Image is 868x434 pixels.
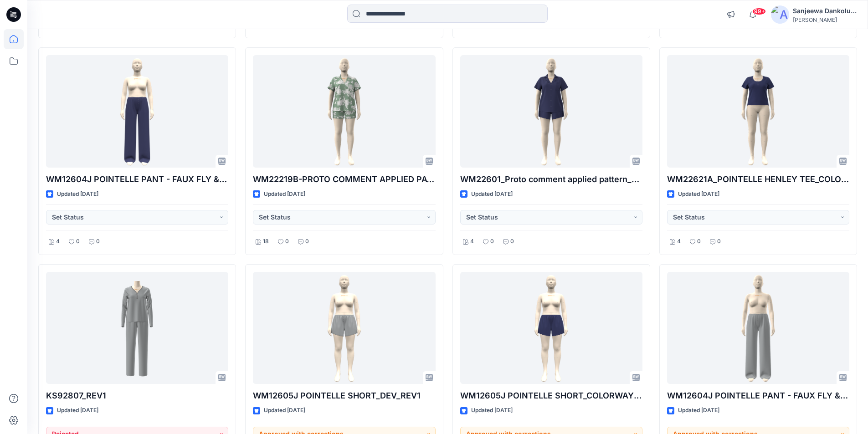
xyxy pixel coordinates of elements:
[56,237,60,246] p: 4
[46,389,228,402] p: KS92807_REV1
[46,272,228,384] a: KS92807_REV1
[667,173,849,186] p: WM22621A_POINTELLE HENLEY TEE_COLORWAY_REV2
[57,189,98,199] p: Updated [DATE]
[677,237,681,246] p: 4
[471,406,513,415] p: Updated [DATE]
[490,237,494,246] p: 0
[510,237,514,246] p: 0
[305,237,309,246] p: 0
[460,389,642,402] p: WM12605J POINTELLE SHORT_COLORWAY_REV1
[771,5,789,24] img: avatar
[253,389,435,402] p: WM12605J POINTELLE SHORT_DEV_REV1
[46,173,228,186] p: WM12604J POINTELLE PANT - FAUX FLY & BUTTONS + PICOT_COLORWAY_REV1
[46,55,228,168] a: WM12604J POINTELLE PANT - FAUX FLY & BUTTONS + PICOT_COLORWAY_REV1
[470,237,474,246] p: 4
[460,173,642,186] p: WM22601_Proto comment applied pattern_REV2
[752,8,766,15] span: 99+
[263,237,269,246] p: 18
[678,406,719,415] p: Updated [DATE]
[57,406,98,415] p: Updated [DATE]
[793,16,857,23] div: [PERSON_NAME]
[793,5,857,16] div: Sanjeewa Dankoluwage
[471,189,513,199] p: Updated [DATE]
[253,173,435,186] p: WM22219B-PROTO COMMENT APPLIED PATTERN_COLORWAY_REV6
[264,189,305,199] p: Updated [DATE]
[667,55,849,168] a: WM22621A_POINTELLE HENLEY TEE_COLORWAY_REV2
[253,55,435,168] a: WM22219B-PROTO COMMENT APPLIED PATTERN_COLORWAY_REV6
[697,237,701,246] p: 0
[264,406,305,415] p: Updated [DATE]
[717,237,721,246] p: 0
[96,237,100,246] p: 0
[253,272,435,384] a: WM12605J POINTELLE SHORT_DEV_REV1
[460,55,642,168] a: WM22601_Proto comment applied pattern_REV2
[76,237,80,246] p: 0
[285,237,289,246] p: 0
[460,272,642,384] a: WM12605J POINTELLE SHORT_COLORWAY_REV1
[678,189,719,199] p: Updated [DATE]
[667,272,849,384] a: WM12604J POINTELLE PANT - FAUX FLY & BUTTONS + PICOT
[667,389,849,402] p: WM12604J POINTELLE PANT - FAUX FLY & BUTTONS + PICOT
